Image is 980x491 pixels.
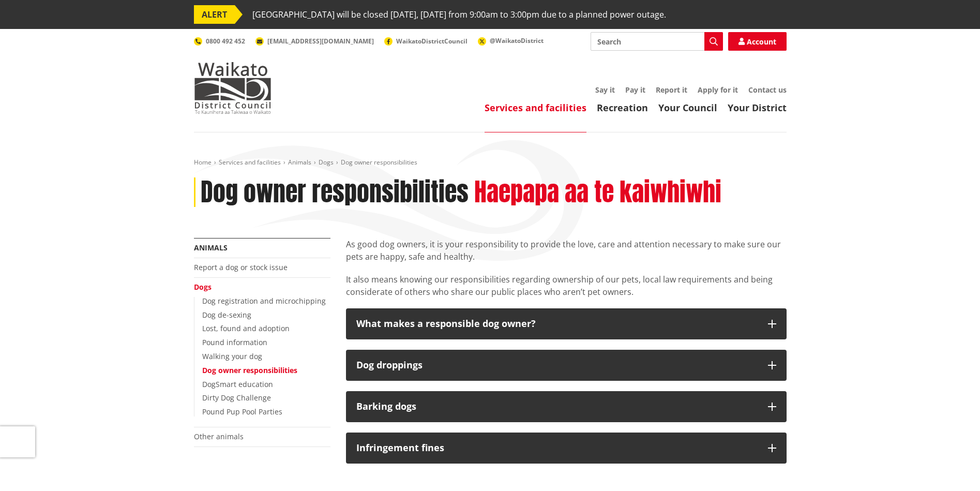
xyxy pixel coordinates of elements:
[341,158,417,167] span: Dog owner responsibilities
[478,36,544,45] a: @WaikatoDistrict
[255,37,374,46] a: [EMAIL_ADDRESS][DOMAIN_NAME]
[206,37,245,46] span: 0800 492 452
[698,85,738,95] a: Apply for it
[194,432,244,441] a: Other animals
[202,365,297,375] a: Dog owner responsibilities
[194,62,272,114] img: Waikato District Council - Te Kaunihera aa Takiwaa o Waikato
[202,393,271,403] a: Dirty Dog Challenge
[356,443,758,453] h3: Infringement fines
[485,101,586,114] a: Services and facilities
[194,158,212,167] a: Home
[625,85,645,95] a: Pay it
[396,37,468,46] span: WaikatoDistrictCouncil
[288,158,311,167] a: Animals
[728,101,787,114] a: Your District
[346,350,787,381] button: Dog droppings
[194,5,235,24] span: ALERT
[591,32,723,51] input: Search input
[202,323,290,333] a: Lost, found and adoption
[194,282,212,292] a: Dogs
[202,351,262,361] a: Walking your dog
[201,177,469,207] h1: Dog owner responsibilities
[384,37,468,46] a: WaikatoDistrictCouncil
[728,32,787,51] a: Account
[474,177,721,207] h2: Haepapa aa te kaiwhiwhi
[346,391,787,422] button: Barking dogs
[346,433,787,464] button: Infringement fines
[346,238,787,263] p: As good dog owners, it is your responsibility to provide the love, care and attention necessary t...
[490,36,544,45] span: @WaikatoDistrict
[356,319,758,329] h3: What makes a responsible dog owner?
[202,407,282,416] a: Pound Pup Pool Parties
[597,101,648,114] a: Recreation
[595,85,615,95] a: Say it
[346,273,787,298] p: It also means knowing our responsibilities regarding ownership of our pets, local law requirement...
[658,101,717,114] a: Your Council
[748,85,787,95] a: Contact us
[202,379,273,389] a: DogSmart education
[202,296,326,306] a: Dog registration and microchipping
[267,37,374,46] span: [EMAIL_ADDRESS][DOMAIN_NAME]
[202,337,267,347] a: Pound information
[202,310,251,320] a: Dog de-sexing
[346,308,787,339] button: What makes a responsible dog owner?
[219,158,281,167] a: Services and facilities
[194,37,245,46] a: 0800 492 452
[356,360,758,370] h3: Dog droppings
[356,401,758,412] h3: Barking dogs
[194,262,288,272] a: Report a dog or stock issue
[656,85,687,95] a: Report it
[194,243,228,252] a: Animals
[319,158,334,167] a: Dogs
[252,5,666,24] span: [GEOGRAPHIC_DATA] will be closed [DATE], [DATE] from 9:00am to 3:00pm due to a planned power outage.
[194,158,787,167] nav: breadcrumb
